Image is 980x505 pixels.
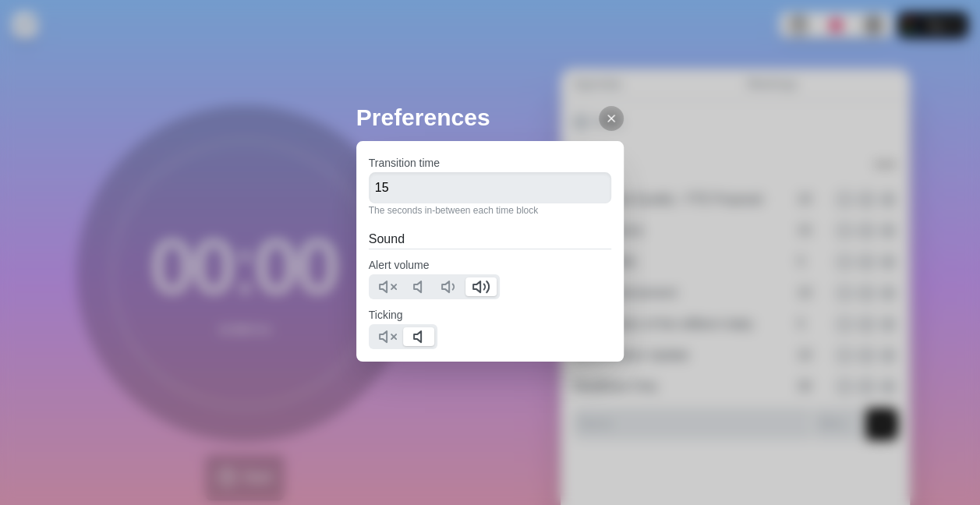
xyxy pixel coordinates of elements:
[356,100,624,135] h2: Preferences
[369,230,612,249] h2: Sound
[369,259,430,271] label: Alert volume
[369,157,440,169] label: Transition time
[369,203,612,217] p: The seconds in-between each time block
[369,309,403,321] label: Ticking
